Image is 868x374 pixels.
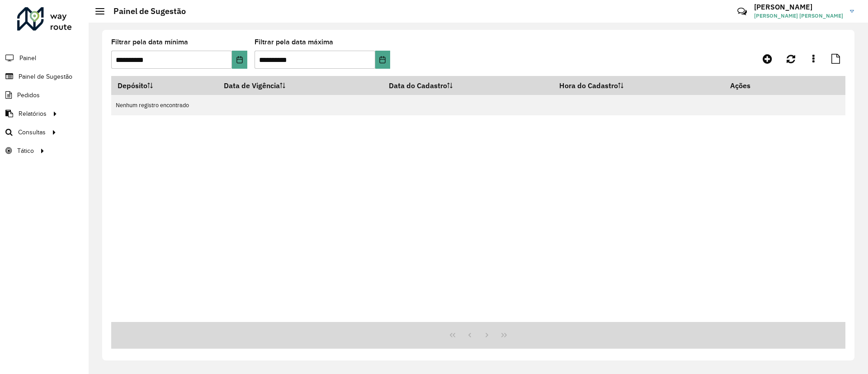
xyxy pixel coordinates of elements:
[17,90,40,100] span: Pedidos
[19,72,72,81] span: Painel de Sugestão
[19,53,36,63] span: Painel
[553,76,724,95] th: Hora do Cadastro
[375,51,390,69] button: Choose Date
[732,2,752,21] a: Contato Rápido
[111,37,188,47] label: Filtrar pela data mínima
[104,6,186,16] h2: Painel de Sugestão
[17,146,34,156] span: Tático
[754,3,843,11] h3: [PERSON_NAME]
[754,12,843,20] span: [PERSON_NAME] [PERSON_NAME]
[232,51,247,69] button: Choose Date
[218,76,383,95] th: Data de Vigência
[724,76,778,95] th: Ações
[111,95,845,115] td: Nenhum registro encontrado
[255,37,333,47] label: Filtrar pela data máxima
[19,109,47,118] span: Relatórios
[18,128,46,137] span: Consultas
[111,76,218,95] th: Depósito
[383,76,553,95] th: Data do Cadastro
